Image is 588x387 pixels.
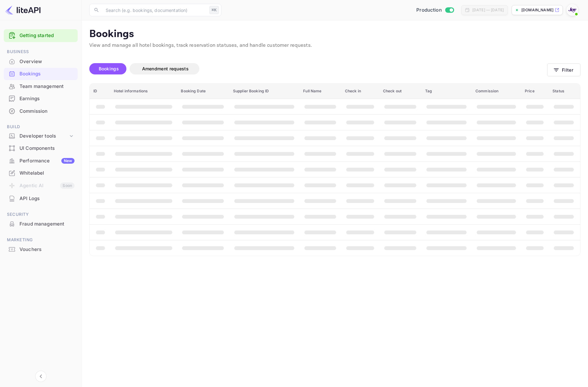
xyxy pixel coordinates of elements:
[341,84,379,99] th: Check in
[4,237,78,243] span: Marketing
[4,105,78,117] div: Commission
[4,68,78,79] a: Bookings
[4,29,78,42] div: Getting started
[90,84,110,99] th: ID
[4,218,78,230] div: Fraud management
[19,157,75,165] div: Performance
[299,84,341,99] th: Full Name
[4,80,78,92] a: Team management
[142,66,189,71] span: Amendment requests
[4,48,78,55] span: Business
[4,56,78,67] a: Overview
[4,68,78,80] div: Bookings
[4,105,78,117] a: Commission
[4,218,78,230] a: Fraud management
[19,246,75,253] div: Vouchers
[19,83,75,90] div: Team management
[19,95,75,102] div: Earnings
[4,155,78,167] div: PerformanceNew
[379,84,421,99] th: Check out
[99,66,119,71] span: Bookings
[521,7,553,13] p: [DOMAIN_NAME]
[19,145,75,152] div: UI Components
[110,84,177,99] th: Hotel informations
[549,84,580,99] th: Status
[209,6,219,14] div: ⌘K
[4,243,78,256] div: Vouchers
[4,80,78,93] div: Team management
[4,56,78,68] div: Overview
[90,84,580,256] table: booking table
[5,5,41,15] img: LiteAPI logo
[4,142,78,154] a: UI Components
[61,158,75,164] div: New
[472,84,521,99] th: Commission
[19,221,75,228] div: Fraud management
[19,58,75,65] div: Overview
[19,70,75,78] div: Bookings
[35,371,47,382] button: Collapse navigation
[19,195,75,202] div: API Logs
[4,167,78,179] div: Whitelabel
[89,28,580,41] p: Bookings
[4,167,78,179] a: Whitelabel
[421,84,472,99] th: Tag
[472,7,504,13] div: [DATE] — [DATE]
[4,93,78,105] div: Earnings
[19,133,68,140] div: Developer tools
[4,142,78,155] div: UI Components
[89,63,547,74] div: account-settings tabs
[521,84,549,99] th: Price
[4,93,78,104] a: Earnings
[102,4,207,16] input: Search (e.g. bookings, documentation)
[4,155,78,166] a: PerformanceNew
[547,63,580,76] button: Filter
[414,7,456,14] div: Switch to Sandbox mode
[19,108,75,115] div: Commission
[4,211,78,218] span: Security
[4,123,78,130] span: Build
[19,170,75,177] div: Whitelabel
[4,193,78,205] div: API Logs
[4,193,78,204] a: API Logs
[4,131,78,142] div: Developer tools
[229,84,299,99] th: Supplier Booking ID
[416,7,442,14] span: Production
[177,84,229,99] th: Booking Date
[19,32,75,39] a: Getting started
[567,5,577,15] img: With Joy
[4,243,78,255] a: Vouchers
[89,42,580,49] p: View and manage all hotel bookings, track reservation statuses, and handle customer requests.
